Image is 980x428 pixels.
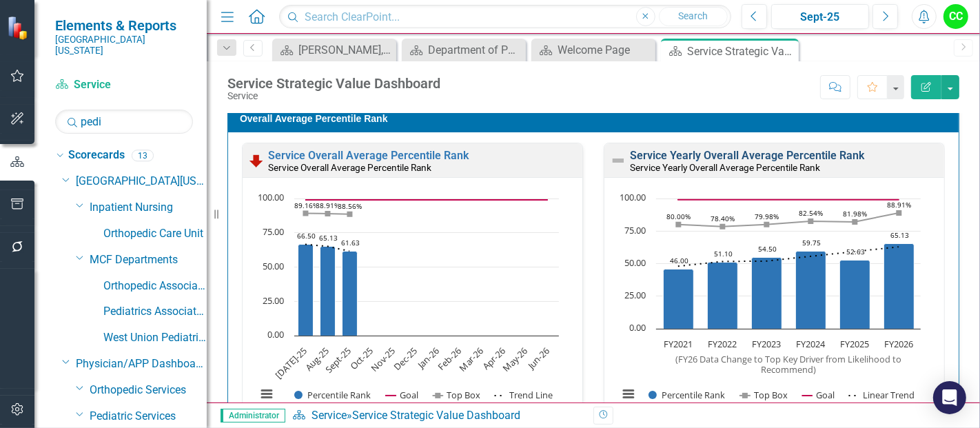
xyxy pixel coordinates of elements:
[624,289,646,301] text: 25.00
[754,389,788,401] text: Top Box
[414,345,442,372] text: Jan-26
[90,200,207,216] a: Inpatient Nursing
[714,249,733,258] text: 51.10
[524,345,551,372] text: Jun-26
[68,147,125,163] a: Scorecards
[884,243,915,329] path: FY2026, 65.13. Percentile Rank.
[752,338,781,350] text: FY2023
[368,345,397,374] text: Nov-25
[273,345,309,381] text: [DATE]-25
[630,162,820,173] small: Service Yearly Overall Average Percentile Rank
[620,191,646,203] text: 100.00
[298,198,549,336] g: Percentile Rank, series 1 of 4. Bar series with 12 bars.
[343,251,358,336] path: Sept-25, 61.625. Percentile Rank.
[405,41,522,59] a: Department of Pediatrics Dashboard
[799,208,823,218] text: 82.54%
[428,41,522,59] div: Department of Pediatrics Dashboard
[303,210,309,216] path: Jul-25, 89.1625. Top Box.
[659,7,728,26] button: Search
[55,77,193,93] a: Service
[249,192,566,416] svg: Interactive chart
[884,338,913,350] text: FY2026
[263,225,284,238] text: 75.00
[849,389,916,401] button: Show Linear Trend
[711,214,735,223] text: 78.40%
[298,244,314,336] path: Jul-25, 66.5. Percentile Rank.
[846,247,865,256] text: 52.63
[268,162,431,173] small: Service Overall Average Percentile Rank
[664,338,693,350] text: FY2021
[676,222,682,227] path: FY2021, 80. Top Box.
[796,338,826,350] text: FY2024
[771,4,869,29] button: Sept-25
[796,251,826,329] path: FY2024, 59.75. Percentile Rank.
[456,345,485,374] text: Mar-26
[103,278,207,294] a: Orthopedic Associates
[664,243,915,329] g: Percentile Rank, series 1 of 4. Bar series with 6 bars.
[664,269,694,329] path: FY2021, 46. Percentile Rank.
[257,384,276,403] button: View chart menu, Chart
[670,256,688,265] text: 46.00
[55,34,193,57] small: [GEOGRAPHIC_DATA][US_STATE]
[887,200,911,210] text: 88.91%
[90,383,207,398] a: Orthopedic Services
[249,192,575,416] div: Chart. Highcharts interactive chart.
[297,231,316,241] text: 66.50
[90,409,207,425] a: Pediatric Services
[610,152,626,169] img: Not Defined
[258,191,284,203] text: 100.00
[7,15,31,39] img: ClearPoint Strategy
[76,174,207,190] a: [GEOGRAPHIC_DATA][US_STATE]
[55,110,193,134] input: Search Below...
[802,238,821,247] text: 59.75
[480,345,507,372] text: Apr-26
[843,209,867,218] text: 81.98%
[323,345,354,376] text: Sept-25
[495,389,553,401] button: Show Trend Line
[776,9,864,26] div: Sept-25
[666,212,691,221] text: 80.00%
[840,338,869,350] text: FY2025
[338,201,362,211] text: 88.56%
[307,389,371,401] text: Percentile Rank
[316,201,340,210] text: 88.91%
[840,260,870,329] path: FY2025, 52.63. Percentile Rank.
[447,389,480,401] text: Top Box
[687,43,795,60] div: Service Strategic Value Dashboard
[385,389,418,401] button: Show Goal
[611,192,937,416] div: Chart. Highcharts interactive chart.
[739,389,788,401] button: Show Top Box
[242,143,583,420] div: Double-Click to Edit
[303,241,353,254] g: Trend Line, series 4 of 4. Line with 12 data points.
[347,345,375,372] text: Oct-25
[500,345,530,374] text: May-26
[227,76,440,91] div: Service Strategic Value Dashboard
[630,149,864,162] a: Service Yearly Overall Average Percentile Rank
[303,210,353,216] g: Top Box, series 3 of 4. Line with 12 data points.
[263,294,284,307] text: 25.00
[676,197,902,203] g: Goal, series 3 of 4. Line with 6 data points.
[103,226,207,242] a: Orthopedic Care Unit
[294,389,371,401] button: Show Percentile Rank
[319,233,338,243] text: 65.13
[864,389,915,401] text: Linear Trend
[678,10,708,21] span: Search
[341,238,360,247] text: 61.63
[352,409,520,422] div: Service Strategic Value Dashboard
[103,304,207,320] a: Pediatrics Associates
[279,5,731,29] input: Search ClearPoint...
[943,4,968,29] button: CC
[662,389,725,401] text: Percentile Rank
[604,143,945,420] div: Double-Click to Edit
[802,389,835,401] button: Show Goal
[227,91,440,101] div: Service
[675,353,901,376] text: (FY26 Data Change to Top Key Driver from Likelihood to Recommend)
[132,150,154,161] div: 13
[433,389,480,401] button: Show Top Box
[436,345,464,373] text: Feb-26
[708,338,737,350] text: FY2022
[400,389,418,401] text: Goal
[758,244,777,254] text: 54.50
[764,222,770,227] path: FY2023, 79.98. Top Box.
